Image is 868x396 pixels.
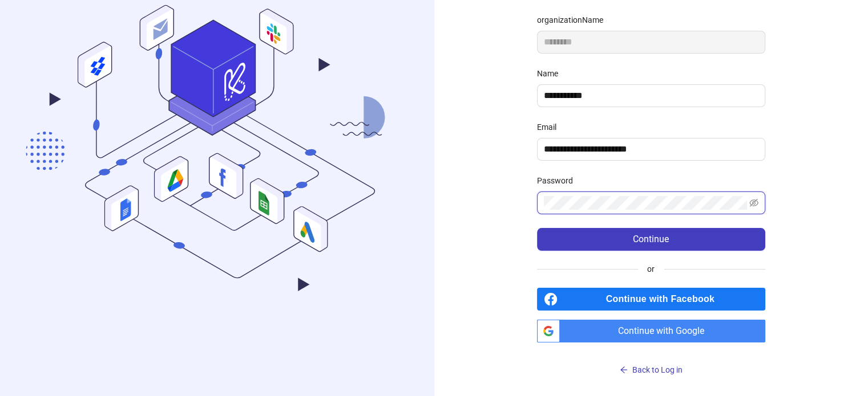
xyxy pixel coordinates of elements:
span: or [638,263,664,275]
input: organizationName [537,31,765,54]
a: Back to Log in [537,342,765,379]
a: Continue with Facebook [537,288,765,311]
label: organizationName [537,14,611,26]
label: Password [537,174,580,187]
button: Continue [537,228,765,251]
input: Email [544,142,756,156]
a: Continue with Google [537,320,765,342]
label: Name [537,67,566,80]
span: arrow-left [620,366,628,374]
label: Email [537,121,564,133]
span: Continue [633,234,669,244]
span: Continue with Google [564,320,765,342]
button: Back to Log in [537,361,765,379]
span: Continue with Facebook [562,288,765,311]
span: eye-invisible [749,198,758,207]
span: Back to Log in [632,365,683,374]
input: Password [544,196,747,210]
input: Name [544,89,756,103]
